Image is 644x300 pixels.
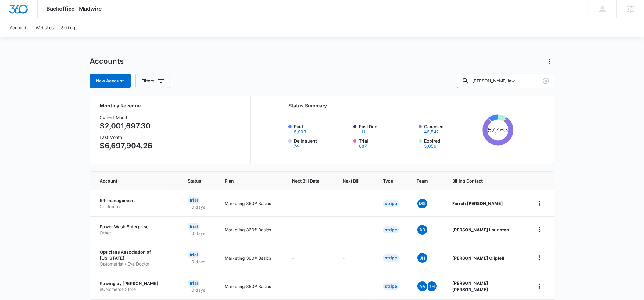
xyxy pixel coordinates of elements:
[188,197,200,204] div: Trial
[535,225,544,234] button: home
[457,74,554,88] input: Search
[294,123,350,134] label: Paid
[359,123,415,134] label: Past Due
[383,254,399,262] div: Stripe
[225,283,277,290] p: Marketing 360® Basics
[452,201,503,206] strong: Farrah [PERSON_NAME]
[417,199,427,208] span: MS
[100,286,173,292] p: eCommerce Store
[535,253,544,263] button: home
[452,255,504,261] strong: [PERSON_NAME] Clipfell
[383,226,399,233] div: Stripe
[288,102,514,109] h2: Status Summary
[47,5,102,12] span: Backoffice | Madwire
[285,216,335,243] td: -
[100,102,243,109] h2: Monthly Revenue
[188,230,209,237] p: 0 days
[100,178,164,184] span: Account
[488,126,508,134] tspan: 57,463
[100,121,153,132] p: $2,001,697.30
[335,273,376,299] td: -
[188,204,209,210] p: 0 days
[424,130,439,134] button: Canceled
[100,249,173,261] p: Opticians Association of [US_STATE]
[188,251,200,258] div: Trial
[57,18,81,37] a: Settings
[292,178,319,184] span: Next Bill Date
[417,178,429,184] span: Team
[452,178,520,184] span: Billing Contact
[285,243,335,273] td: -
[100,204,173,210] p: Contractor
[225,200,277,207] p: Marketing 360® Basics
[535,198,544,208] button: home
[335,243,376,273] td: -
[424,138,480,148] label: Expired
[188,287,209,293] p: 0 days
[417,253,427,263] span: JH
[383,200,399,207] div: Stripe
[359,130,365,134] button: Past Due
[90,74,131,88] a: New Account
[335,216,376,243] td: -
[100,197,173,204] p: SRI management
[100,261,173,267] p: Optometrist / Eye Doctor
[417,225,427,235] span: AB
[32,18,57,37] a: Websites
[452,280,488,292] strong: [PERSON_NAME] [PERSON_NAME]
[225,226,277,233] p: Marketing 360® Basics
[343,178,360,184] span: Next Bill
[6,18,32,37] a: Accounts
[188,258,209,265] p: 0 days
[541,76,551,86] button: Clear
[225,178,277,184] span: Plan
[100,230,173,236] p: Other
[285,273,335,299] td: -
[359,138,415,148] label: Trial
[100,224,173,236] a: Power Wash EnterpriseOther
[383,283,399,290] div: Stripe
[294,144,299,148] button: Delinquent
[100,134,153,140] h3: Last Month
[135,74,170,88] button: Filters
[188,223,200,230] div: Trial
[294,130,306,134] button: Paid
[535,281,544,291] button: home
[225,255,277,261] p: Marketing 360® Basics
[427,281,437,291] span: TH
[90,57,124,66] h1: Accounts
[424,123,480,134] label: Canceled
[100,280,173,292] a: Rowing by [PERSON_NAME]eCommerce Store
[452,227,509,232] strong: [PERSON_NAME] Lauriston
[100,280,173,287] p: Rowing by [PERSON_NAME]
[100,249,173,267] a: Opticians Association of [US_STATE]Optometrist / Eye Doctor
[100,114,153,121] h3: Current Month
[335,190,376,216] td: -
[417,281,427,291] span: AA
[545,56,554,66] button: Actions
[100,224,173,230] p: Power Wash Enterprise
[285,190,335,216] td: -
[424,144,436,148] button: Expired
[100,197,173,209] a: SRI managementContractor
[294,138,350,148] label: Delinquent
[359,144,367,148] button: Trial
[383,178,393,184] span: Type
[188,280,200,287] div: Trial
[188,178,201,184] span: Status
[100,140,153,151] p: $6,697,904.26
